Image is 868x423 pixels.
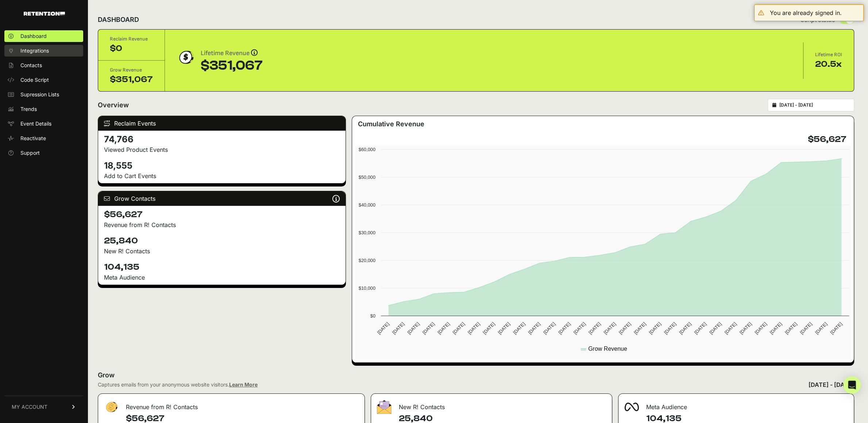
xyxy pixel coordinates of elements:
[110,35,153,43] div: Reclaim Revenue
[808,134,846,145] h4: $56,627
[4,118,83,130] a: Event Details
[177,48,195,66] img: dollar-coin-05c43ed7efb7bc0c12610022525b4bbbb207c7efeef5aecc26f025e68dcafac9.png
[98,370,854,380] h2: Grow
[376,321,390,335] text: [DATE]
[24,12,65,16] img: Retention.com
[359,202,375,208] text: $40,000
[588,346,627,352] text: Grow Revenue
[201,48,263,58] div: Lifetime Revenue
[359,147,375,152] text: $60,000
[624,403,639,411] img: fa-meta-2f981b61bb99beabf952f7030308934f19ce035c18b003e963880cc3fabeebb7.png
[104,400,119,414] img: fa-dollar-13500eef13a19c4ab2b9ed9ad552e47b0d9fc28b02b83b90ba0e00f96d6372e9.png
[377,400,391,414] img: fa-envelope-19ae18322b30453b285274b1b8af3d052b27d846a4fbe8435d1a52b978f639a2.png
[784,321,798,335] text: [DATE]
[4,30,83,42] a: Dashboard
[98,394,364,416] div: Revenue from R! Contacts
[603,321,617,335] text: [DATE]
[843,376,861,394] div: Open Intercom Messenger
[104,134,340,145] h4: 74,766
[809,380,854,389] div: [DATE] - [DATE]
[572,321,587,335] text: [DATE]
[20,120,51,127] span: Event Details
[587,321,602,335] text: [DATE]
[98,116,346,131] div: Reclaim Events
[98,15,139,25] h2: DASHBOARD
[20,135,46,142] span: Reactivate
[110,74,153,85] div: $351,067
[358,119,424,129] h3: Cumulative Revenue
[4,147,83,159] a: Support
[104,261,340,273] h4: 104,135
[20,91,59,98] span: Supression Lists
[770,8,842,17] div: You are already signed in.
[98,191,346,206] div: Grow Contacts
[370,313,375,319] text: $0
[648,321,662,335] text: [DATE]
[104,145,340,154] p: Viewed Product Events
[814,321,828,335] text: [DATE]
[497,321,511,335] text: [DATE]
[104,247,340,255] p: New R! Contacts
[663,321,677,335] text: [DATE]
[201,58,263,73] div: $351,067
[829,321,844,335] text: [DATE]
[437,321,451,335] text: [DATE]
[20,32,47,40] span: Dashboard
[724,321,738,335] text: [DATE]
[738,321,753,335] text: [DATE]
[709,321,723,335] text: [DATE]
[542,321,556,335] text: [DATE]
[618,321,632,335] text: [DATE]
[98,100,129,110] h2: Overview
[618,394,854,416] div: Meta Audience
[359,230,375,235] text: $30,000
[558,321,572,335] text: [DATE]
[815,58,842,70] div: 20.5x
[633,321,647,335] text: [DATE]
[799,321,813,335] text: [DATE]
[110,43,153,54] div: $0
[769,321,783,335] text: [DATE]
[678,321,693,335] text: [DATE]
[104,209,340,220] h4: $56,627
[359,258,375,263] text: $20,000
[406,321,421,335] text: [DATE]
[452,321,466,335] text: [DATE]
[4,132,83,144] a: Reactivate
[20,47,49,54] span: Integrations
[104,172,340,180] p: Add to Cart Events
[20,76,49,84] span: Code Script
[693,321,707,335] text: [DATE]
[4,59,83,71] a: Contacts
[20,62,42,69] span: Contacts
[815,51,842,58] div: Lifetime ROI
[391,321,405,335] text: [DATE]
[421,321,436,335] text: [DATE]
[512,321,526,335] text: [DATE]
[104,160,340,172] h4: 18,555
[467,321,481,335] text: [DATE]
[20,105,37,113] span: Trends
[104,235,340,247] h4: 25,840
[754,321,768,335] text: [DATE]
[20,149,40,157] span: Support
[359,285,375,291] text: $10,000
[4,103,83,115] a: Trends
[110,66,153,74] div: Grow Revenue
[104,220,340,229] p: Revenue from R! Contacts
[104,273,340,282] div: Meta Audience
[527,321,541,335] text: [DATE]
[4,396,83,418] a: MY ACCOUNT
[371,394,612,416] div: New R! Contacts
[4,74,83,86] a: Code Script
[98,381,258,388] div: Captures emails from your anonymous website visitors.
[4,45,83,57] a: Integrations
[4,89,83,100] a: Supression Lists
[229,381,258,388] a: Learn More
[12,403,47,411] span: MY ACCOUNT
[482,321,496,335] text: [DATE]
[359,174,375,180] text: $50,000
